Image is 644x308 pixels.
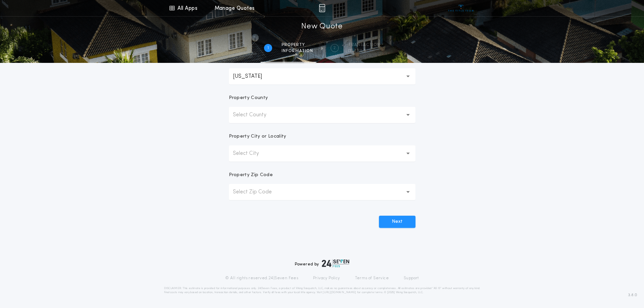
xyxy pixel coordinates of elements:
[628,292,637,298] span: 3.8.0
[233,149,270,158] p: Select City
[313,276,340,281] a: Privacy Policy
[233,188,283,196] p: Select Zip Code
[355,276,389,281] a: Terms of Service
[282,42,313,48] span: Property
[233,72,273,80] p: [US_STATE]
[229,133,286,140] p: Property City or Locality
[333,45,336,51] h2: 2
[348,48,380,54] span: details
[229,107,415,123] button: Select County
[379,216,415,228] button: Next
[267,45,269,51] h2: 1
[301,21,342,32] h1: New Quote
[164,286,480,294] p: DISCLAIMER: This estimate is provided for informational purposes only. 24|Seven Fees, a product o...
[323,291,356,294] a: [URL][DOMAIN_NAME]
[348,42,380,48] span: Transaction
[295,259,350,267] div: Powered by
[229,95,268,101] p: Property County
[322,259,350,267] img: logo
[319,4,325,12] img: img
[233,111,277,119] p: Select County
[448,5,474,11] img: vs-icon
[229,145,415,162] button: Select City
[229,172,273,179] p: Property Zip Code
[225,276,298,281] p: © All rights reserved. 24|Seven Fees
[404,276,419,281] a: Support
[229,184,415,200] button: Select Zip Code
[282,48,313,54] span: information
[229,68,415,85] button: [US_STATE]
